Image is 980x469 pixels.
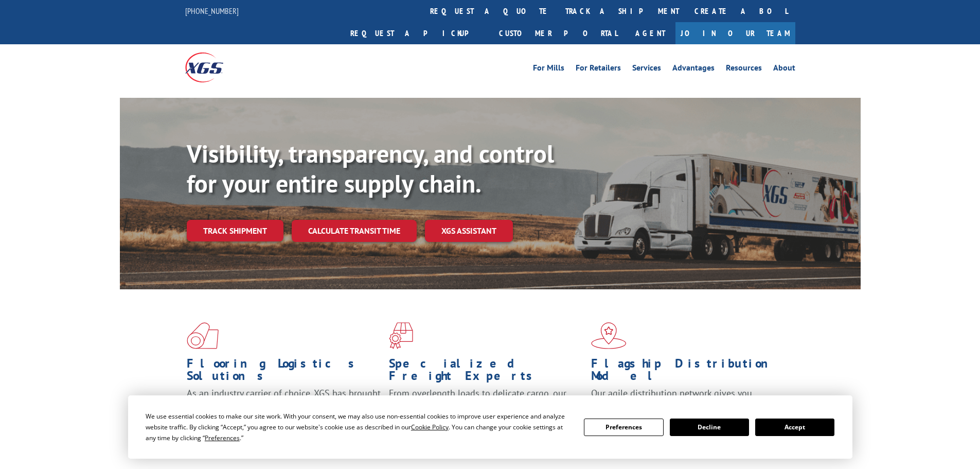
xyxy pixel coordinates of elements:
[755,419,834,436] button: Accept
[670,419,749,436] button: Decline
[389,387,583,433] p: From overlength loads to delicate cargo, our experienced staff knows the best way to move your fr...
[625,22,675,44] a: Agent
[632,64,661,75] a: Services
[389,357,583,387] h1: Specialized Freight Experts
[576,64,621,75] a: For Retailers
[146,411,572,443] div: We use essential cookies to make our site work. With your consent, we may also use non-essential ...
[773,64,795,75] a: About
[591,387,780,411] span: Our agile distribution network gives you nationwide inventory management on demand.
[591,322,627,349] img: xgs-icon-flagship-distribution-model-red
[491,22,625,44] a: Customer Portal
[675,22,795,44] a: Join Our Team
[187,387,381,424] span: As an industry carrier of choice, XGS has brought innovation and dedication to flooring logistics...
[128,395,852,459] div: Cookie Consent Prompt
[672,64,715,75] a: Advantages
[425,220,513,242] a: XGS ASSISTANT
[205,433,240,442] span: Preferences
[584,419,663,436] button: Preferences
[292,220,417,242] a: Calculate transit time
[187,357,381,387] h1: Flooring Logistics Solutions
[187,322,219,349] img: xgs-icon-total-supply-chain-intelligence-red
[343,22,491,44] a: Request a pickup
[187,220,283,241] a: Track shipment
[726,64,762,75] a: Resources
[533,64,564,75] a: For Mills
[389,322,413,349] img: xgs-icon-focused-on-flooring-red
[411,423,449,431] span: Cookie Policy
[185,6,239,16] a: [PHONE_NUMBER]
[187,137,554,199] b: Visibility, transparency, and control for your entire supply chain.
[591,357,786,387] h1: Flagship Distribution Model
